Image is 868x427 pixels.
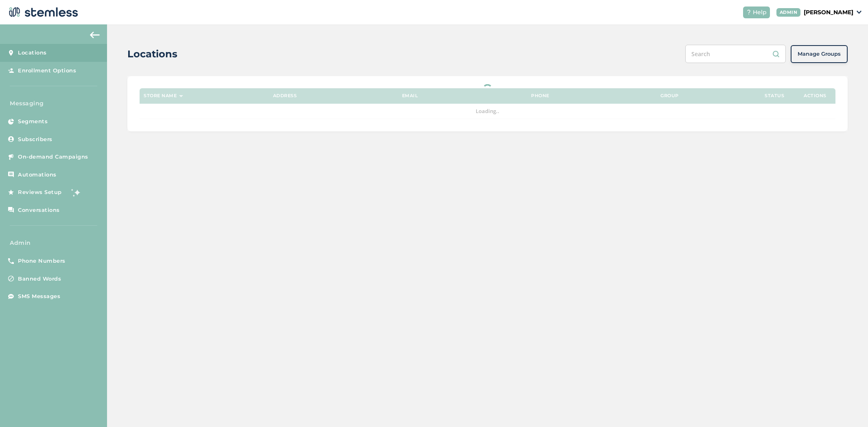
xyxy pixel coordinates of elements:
span: On-demand Campaigns [18,153,88,161]
img: icon_down-arrow-small-66adaf34.svg [857,11,861,14]
img: glitter-stars-b7820f95.gif [68,184,84,200]
span: Segments [18,118,48,126]
iframe: Chat Widget [827,388,868,427]
h2: Locations [127,47,177,61]
span: Locations [18,49,47,57]
span: Manage Groups [798,50,841,58]
span: Banned Words [18,275,61,283]
img: icon-help-white-03924b79.svg [746,10,751,15]
span: Phone Numbers [18,257,66,265]
span: Help [753,8,767,17]
p: [PERSON_NAME] [804,8,853,17]
span: Enrollment Options [18,67,76,75]
span: SMS Messages [18,292,60,301]
span: Subscribers [18,135,52,144]
span: Automations [18,171,57,179]
img: icon-arrow-back-accent-c549486e.svg [90,32,100,38]
img: logo-dark-0685b13c.svg [7,4,78,20]
button: Manage Groups [791,45,848,63]
span: Conversations [18,206,60,214]
div: ADMIN [776,8,801,17]
span: Reviews Setup [18,188,62,196]
input: Search [685,45,786,63]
